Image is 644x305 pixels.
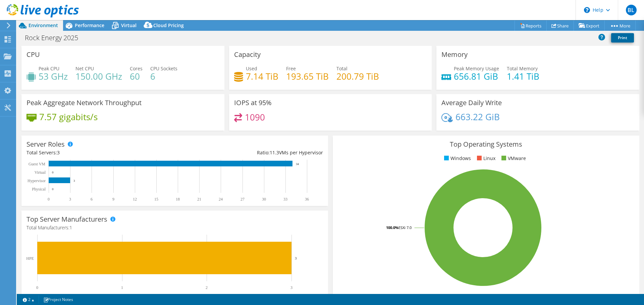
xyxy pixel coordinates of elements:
[454,73,499,80] h4: 656.81 GiB
[441,99,502,106] h3: Average Daily Write
[197,197,201,202] text: 21
[26,51,40,58] h3: CPU
[57,149,60,156] span: 3
[150,73,177,80] h4: 6
[338,141,634,148] h3: Top Operating Systems
[26,256,34,261] text: HPE
[176,197,180,202] text: 18
[219,197,223,202] text: 24
[112,197,114,202] text: 9
[175,149,323,156] div: Ratio: VMs per Hypervisor
[75,22,104,28] span: Performance
[28,178,46,183] text: Hypervisor
[39,65,59,72] span: Peak CPU
[336,65,347,72] span: Total
[286,73,329,80] h4: 193.65 TiB
[442,155,471,162] li: Windows
[295,256,297,260] text: 3
[500,155,526,162] li: VMware
[36,285,38,290] text: 0
[206,285,208,290] text: 2
[296,162,299,166] text: 34
[26,141,65,148] h3: Server Roles
[121,22,137,28] span: Virtual
[26,224,323,231] h4: Total Manufacturers:
[305,197,309,202] text: 36
[39,295,78,304] a: Project Notes
[130,65,143,72] span: Cores
[246,65,257,72] span: Used
[262,197,266,202] text: 30
[270,149,279,156] span: 11.3
[455,113,500,121] h4: 663.22 GiB
[507,73,539,80] h4: 1.41 TiB
[52,187,54,191] text: 0
[454,65,499,72] span: Peak Memory Usage
[35,170,46,175] text: Virtual
[73,179,75,182] text: 3
[286,65,296,72] span: Free
[75,65,94,72] span: Net CPU
[121,285,123,290] text: 1
[515,20,547,31] a: Reports
[52,171,54,174] text: 0
[626,5,637,15] span: BL
[133,197,137,202] text: 12
[153,22,184,28] span: Cloud Pricing
[604,20,636,31] a: More
[18,295,39,304] a: 2
[154,197,158,202] text: 15
[546,20,574,31] a: Share
[48,197,50,202] text: 0
[29,22,58,28] span: Environment
[584,7,590,13] svg: \n
[150,65,177,72] span: CPU Sockets
[26,216,107,223] h3: Top Server Manufacturers
[290,285,292,290] text: 3
[246,73,278,80] h4: 7.14 TiB
[245,113,265,121] h4: 1090
[39,113,98,121] h4: 7.57 gigabits/s
[69,224,72,231] span: 1
[234,99,272,106] h3: IOPS at 95%
[507,65,538,72] span: Total Memory
[32,187,46,192] text: Physical
[611,33,634,43] a: Print
[234,51,261,58] h3: Capacity
[91,197,93,202] text: 6
[69,197,71,202] text: 3
[130,73,143,80] h4: 60
[26,149,175,156] div: Total Servers:
[22,34,89,42] h1: Rock Energy 2025
[240,197,245,202] text: 27
[441,51,468,58] h3: Memory
[283,197,287,202] text: 33
[336,73,379,80] h4: 200.79 TiB
[574,20,605,31] a: Export
[75,73,122,80] h4: 150.00 GHz
[398,225,412,230] tspan: ESXi 7.0
[386,225,398,230] tspan: 100.0%
[29,162,45,166] text: Guest VM
[475,155,495,162] li: Linux
[26,99,142,106] h3: Peak Aggregate Network Throughput
[39,73,68,80] h4: 53 GHz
